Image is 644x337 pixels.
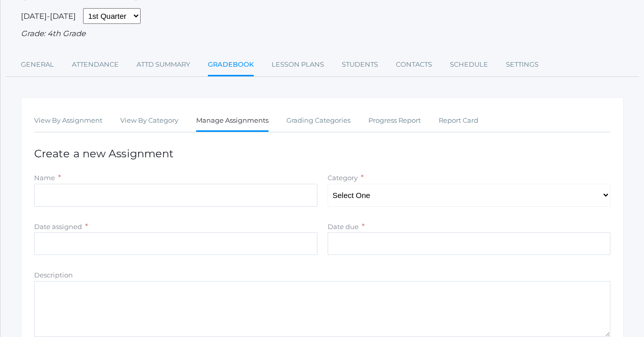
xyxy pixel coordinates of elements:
a: Manage Assignments [196,110,269,132]
a: Gradebook [208,54,254,76]
label: Name [34,174,55,182]
h1: Create a new Assignment [34,148,610,159]
span: [DATE]-[DATE] [21,11,76,21]
a: Contacts [396,54,432,75]
a: View By Assignment [34,110,102,131]
a: View By Category [120,110,178,131]
div: Grade: 4th Grade [21,28,624,40]
label: Date due [328,222,359,231]
label: Description [34,271,73,279]
a: Schedule [450,54,488,75]
label: Category [328,174,358,182]
a: Attendance [72,54,119,75]
a: General [21,54,54,75]
a: Grading Categories [286,110,351,131]
a: Progress Report [368,110,421,131]
a: Lesson Plans [272,54,324,75]
a: Settings [506,54,539,75]
a: Students [342,54,378,75]
a: Attd Summary [137,54,190,75]
a: Report Card [439,110,478,131]
label: Date assigned [34,222,82,231]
